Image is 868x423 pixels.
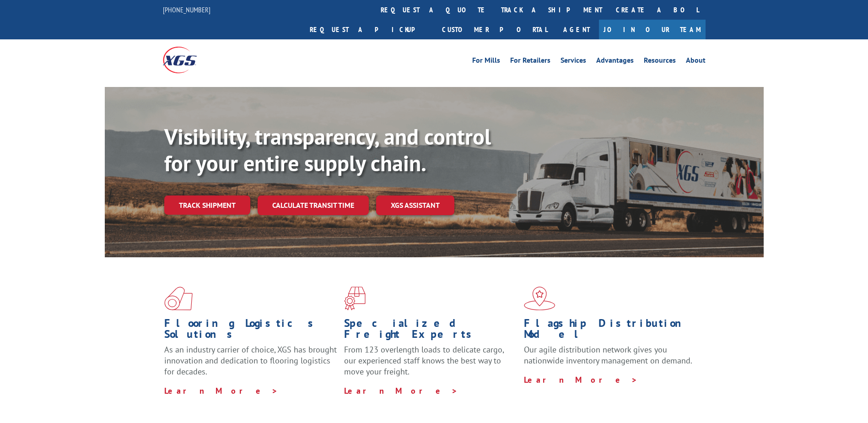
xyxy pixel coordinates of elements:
a: Advantages [596,57,634,67]
h1: Flagship Distribution Model [524,318,697,344]
a: About [686,57,706,67]
a: Learn More > [164,385,278,396]
a: Services [561,57,586,67]
img: xgs-icon-total-supply-chain-intelligence-red [164,287,193,310]
img: xgs-icon-flagship-distribution-model-red [524,287,555,310]
a: Calculate transit time [258,195,369,215]
a: Track shipment [164,195,250,215]
a: Agent [554,20,599,39]
a: Join Our Team [599,20,706,39]
b: Visibility, transparency, and control for your entire supply chain. [164,122,491,177]
a: Learn More > [524,374,638,385]
a: [PHONE_NUMBER] [163,5,210,14]
a: XGS ASSISTANT [376,195,454,215]
a: Learn More > [344,385,458,396]
a: Request a pickup [303,20,435,39]
h1: Flooring Logistics Solutions [164,318,337,344]
span: Our agile distribution network gives you nationwide inventory management on demand. [524,344,692,366]
p: From 123 overlength loads to delicate cargo, our experienced staff knows the best way to move you... [344,344,517,385]
a: Resources [644,57,676,67]
a: For Retailers [510,57,550,67]
img: xgs-icon-focused-on-flooring-red [344,287,366,310]
a: Customer Portal [435,20,554,39]
h1: Specialized Freight Experts [344,318,517,344]
a: For Mills [472,57,500,67]
span: As an industry carrier of choice, XGS has brought innovation and dedication to flooring logistics... [164,344,337,377]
